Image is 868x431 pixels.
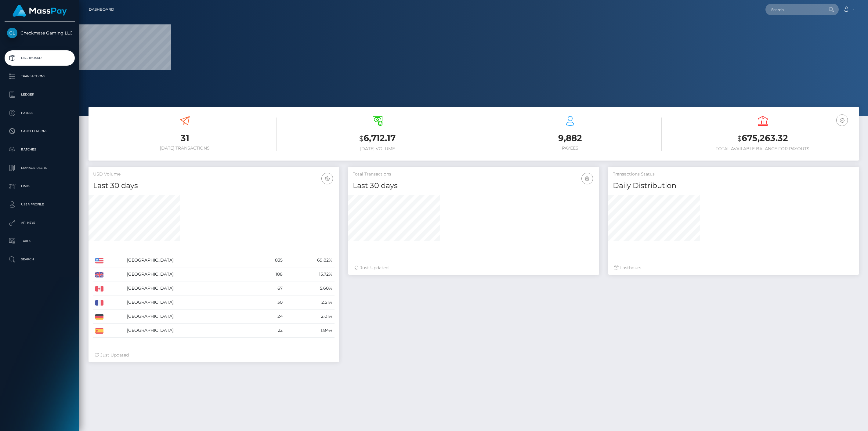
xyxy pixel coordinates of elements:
a: Dashboard [5,50,75,66]
td: [GEOGRAPHIC_DATA] [125,281,255,295]
a: Links [5,179,75,194]
img: CA.png [95,286,103,292]
h4: Daily Distribution [613,180,854,191]
a: Batches [5,142,75,157]
td: 22 [255,324,285,338]
h6: [DATE] Volume [286,146,469,151]
p: Ledger [7,90,72,99]
td: 69.82% [285,253,335,267]
td: 67 [255,281,285,295]
td: 188 [255,267,285,281]
p: Transactions [7,72,72,81]
a: Search [5,252,75,267]
a: Taxes [5,234,75,249]
td: 835 [255,253,285,267]
p: Batches [7,145,72,154]
h5: Total Transactions [353,171,594,177]
h5: Transactions Status [613,171,854,177]
p: User Profile [7,200,72,209]
h3: 31 [93,132,277,144]
img: GB.png [95,272,103,277]
td: 1.84% [285,324,335,338]
td: [GEOGRAPHIC_DATA] [125,324,255,338]
img: MassPay Logo [13,5,67,17]
a: Manage Users [5,160,75,176]
td: [GEOGRAPHIC_DATA] [125,310,255,324]
a: Cancellations [5,124,75,139]
img: US.png [95,258,103,263]
p: Links [7,182,72,191]
div: Last hours [614,265,853,271]
h4: Last 30 days [93,180,335,191]
td: 24 [255,310,285,324]
small: $ [359,134,363,143]
td: [GEOGRAPHIC_DATA] [125,267,255,281]
a: Ledger [5,87,75,102]
img: Checkmate Gaming LLC [7,28,17,38]
p: Search [7,255,72,264]
h6: Total Available Balance for Payouts [671,146,854,151]
td: 2.51% [285,295,335,310]
div: Just Updated [354,265,593,271]
div: Just Updated [95,352,333,358]
h6: Payees [478,146,662,151]
td: 30 [255,295,285,310]
td: 2.01% [285,310,335,324]
p: Payees [7,108,72,118]
small: $ [737,134,742,143]
a: Transactions [5,69,75,84]
input: Search... [765,4,823,15]
td: [GEOGRAPHIC_DATA] [125,253,255,267]
a: Payees [5,105,75,121]
h3: 9,882 [478,132,662,144]
h4: Last 30 days [353,180,594,191]
a: Dashboard [89,3,114,16]
p: Cancellations [7,127,72,136]
p: Taxes [7,237,72,246]
td: [GEOGRAPHIC_DATA] [125,295,255,310]
a: API Keys [5,215,75,230]
img: DE.png [95,314,103,320]
a: User Profile [5,197,75,212]
img: ES.png [95,328,103,334]
h3: 675,263.32 [671,132,854,145]
p: Manage Users [7,163,72,172]
h5: USD Volume [93,171,335,177]
h6: [DATE] Transactions [93,146,277,151]
img: FR.png [95,300,103,306]
p: Dashboard [7,53,72,63]
p: API Keys [7,218,72,227]
span: Checkmate Gaming LLC [5,30,75,36]
td: 15.72% [285,267,335,281]
td: 5.60% [285,281,335,295]
h3: 6,712.17 [286,132,469,145]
